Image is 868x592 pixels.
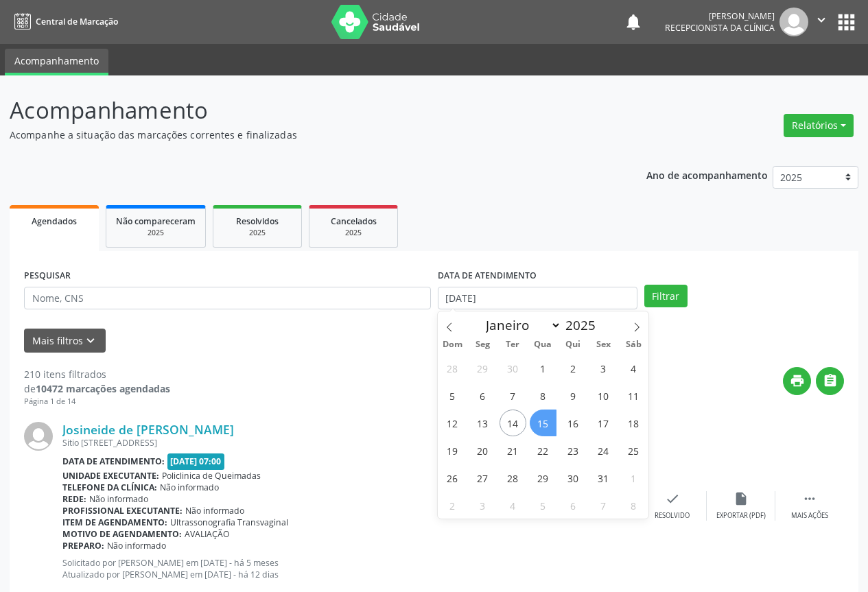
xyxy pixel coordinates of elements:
[823,373,838,388] i: 
[620,410,647,436] span: Outubro 18, 2025
[530,492,556,519] span: Novembro 5, 2025
[469,492,496,519] span: Novembro 3, 2025
[24,287,431,310] input: Nome, CNS
[24,265,71,287] label: PESQUISAR
[24,381,170,396] div: de
[83,333,98,348] i: keyboard_arrow_down
[107,540,166,552] span: Não informado
[89,493,148,505] span: Não informado
[439,355,466,381] span: Setembro 28, 2025
[716,511,766,521] div: Exportar (PDF)
[500,464,526,491] span: Outubro 28, 2025
[783,367,811,395] button: print
[590,382,617,409] span: Outubro 10, 2025
[24,329,106,353] button: Mais filtroskeyboard_arrow_down
[438,340,468,349] span: Dom
[790,373,805,388] i: print
[62,437,638,449] div: Sitio [STREET_ADDRESS]
[223,228,292,238] div: 2025
[560,410,587,436] span: Outubro 16, 2025
[500,437,526,464] span: Outubro 21, 2025
[5,49,108,75] a: Acompanhamento
[162,470,261,482] span: Policlinica de Queimadas
[791,511,828,521] div: Mais ações
[665,491,680,506] i: check
[560,355,587,381] span: Outubro 2, 2025
[167,453,225,469] span: [DATE] 07:00
[116,228,196,238] div: 2025
[319,228,388,238] div: 2025
[530,382,556,409] span: Outubro 8, 2025
[438,287,637,310] input: Selecione um intervalo
[480,316,562,335] select: Month
[24,422,53,451] img: img
[62,517,167,528] b: Item de agendamento:
[438,265,537,287] label: DATA DE ATENDIMENTO
[236,215,279,227] span: Resolvidos
[528,340,558,349] span: Qua
[467,340,497,349] span: Seg
[624,12,643,32] button: notifications
[665,10,775,22] div: [PERSON_NAME]
[590,492,617,519] span: Novembro 7, 2025
[62,455,165,467] b: Data de atendimento:
[560,437,587,464] span: Outubro 23, 2025
[779,8,808,36] img: img
[590,410,617,436] span: Outubro 17, 2025
[560,382,587,409] span: Outubro 9, 2025
[834,10,858,34] button: apps
[655,511,690,521] div: Resolvido
[32,215,77,227] span: Agendados
[439,492,466,519] span: Novembro 2, 2025
[588,340,618,349] span: Sex
[36,16,118,27] span: Central de Marcação
[469,355,496,381] span: Setembro 29, 2025
[620,355,647,381] span: Outubro 4, 2025
[497,340,528,349] span: Ter
[500,355,526,381] span: Setembro 30, 2025
[116,215,196,227] span: Não compareceram
[62,540,104,552] b: Preparo:
[469,437,496,464] span: Outubro 20, 2025
[10,128,604,142] p: Acompanhe a situação das marcações correntes e finalizadas
[530,437,556,464] span: Outubro 22, 2025
[10,93,604,128] p: Acompanhamento
[24,396,170,407] div: Página 1 de 14
[439,464,466,491] span: Outubro 26, 2025
[530,464,556,491] span: Outubro 29, 2025
[62,470,159,482] b: Unidade executante:
[185,528,230,540] span: AVALIAÇÃO
[62,482,157,493] b: Telefone da clínica:
[590,464,617,491] span: Outubro 31, 2025
[816,367,844,395] button: 
[500,492,526,519] span: Novembro 4, 2025
[500,382,526,409] span: Outubro 7, 2025
[561,316,607,334] input: Year
[185,505,244,517] span: Não informado
[160,482,219,493] span: Não informado
[439,410,466,436] span: Outubro 12, 2025
[814,12,829,27] i: 
[558,340,588,349] span: Qui
[620,437,647,464] span: Outubro 25, 2025
[62,422,234,437] a: Josineide de [PERSON_NAME]
[62,493,86,505] b: Rede:
[62,557,638,580] p: Solicitado por [PERSON_NAME] em [DATE] - há 5 meses Atualizado por [PERSON_NAME] em [DATE] - há 1...
[784,114,854,137] button: Relatórios
[469,382,496,409] span: Outubro 6, 2025
[734,491,749,506] i: insert_drive_file
[36,382,170,395] strong: 10472 marcações agendadas
[560,464,587,491] span: Outubro 30, 2025
[665,22,775,34] span: Recepcionista da clínica
[530,355,556,381] span: Outubro 1, 2025
[469,464,496,491] span: Outubro 27, 2025
[530,410,556,436] span: Outubro 15, 2025
[590,437,617,464] span: Outubro 24, 2025
[620,464,647,491] span: Novembro 1, 2025
[620,492,647,519] span: Novembro 8, 2025
[808,8,834,36] button: 
[469,410,496,436] span: Outubro 13, 2025
[560,492,587,519] span: Novembro 6, 2025
[646,166,768,183] p: Ano de acompanhamento
[10,10,118,33] a: Central de Marcação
